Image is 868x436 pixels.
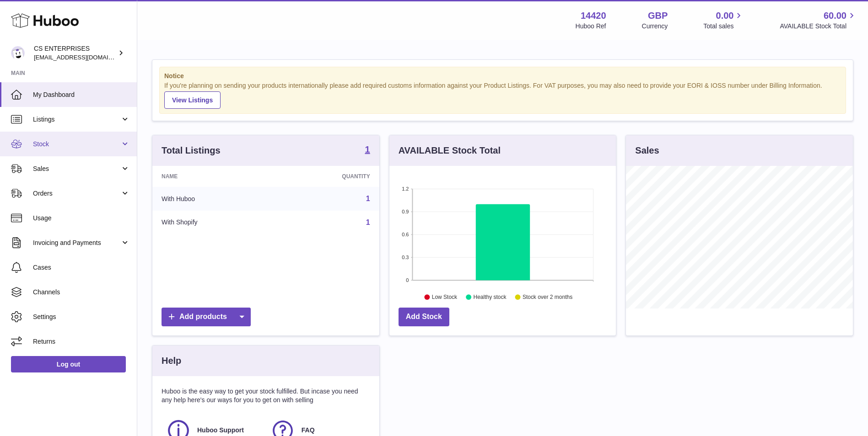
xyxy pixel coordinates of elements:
th: Quantity [275,166,379,187]
span: Stock [33,140,120,149]
span: Returns [33,337,130,346]
span: Channels [33,288,130,297]
a: 1 [366,218,370,226]
a: View Listings [164,91,221,109]
span: Invoicing and Payments [33,239,120,247]
text: 0 [406,277,409,283]
span: Orders [33,189,120,198]
td: With Shopify [152,211,275,234]
th: Name [152,166,275,187]
text: Stock over 2 months [523,294,572,300]
div: CS ENTERPRISES [34,44,116,62]
h3: AVAILABLE Stock Total [399,144,501,157]
h3: Help [162,355,181,367]
a: Add products [162,308,251,326]
h3: Sales [635,144,659,157]
span: Settings [33,313,130,321]
a: 0.00 Total sales [703,10,744,31]
strong: GBP [648,10,668,22]
span: Usage [33,214,130,223]
text: 0.9 [402,209,409,214]
span: 0.00 [716,10,734,22]
span: Total sales [703,22,744,31]
text: Healthy stock [473,294,507,300]
strong: 14420 [581,10,606,22]
a: Log out [11,356,126,372]
text: 0.6 [402,232,409,237]
span: Sales [33,165,120,173]
span: 60.00 [824,10,846,22]
strong: 1 [365,145,370,154]
div: Currency [642,22,668,31]
a: 1 [365,145,370,156]
div: Huboo Ref [576,22,606,31]
span: Cases [33,263,130,272]
text: 1.2 [402,186,409,191]
strong: Notice [164,72,841,80]
span: My Dashboard [33,90,130,99]
a: 60.00 AVAILABLE Stock Total [780,10,857,31]
div: If you're planning on sending your products internationally please add required customs informati... [164,81,841,109]
p: Huboo is the easy way to get your stock fulfilled. But incase you need any help here's our ways f... [162,387,370,404]
h3: Total Listings [162,144,221,157]
td: With Huboo [152,187,275,211]
text: 0.3 [402,255,409,260]
a: Add Stock [399,308,449,326]
span: Listings [33,115,120,124]
span: FAQ [302,426,315,435]
text: Low Stock [432,294,458,300]
span: AVAILABLE Stock Total [780,22,857,31]
img: internalAdmin-14420@internal.huboo.com [11,46,25,60]
span: Huboo Support [197,426,244,435]
a: 1 [366,195,370,202]
span: [EMAIL_ADDRESS][DOMAIN_NAME] [34,53,135,61]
